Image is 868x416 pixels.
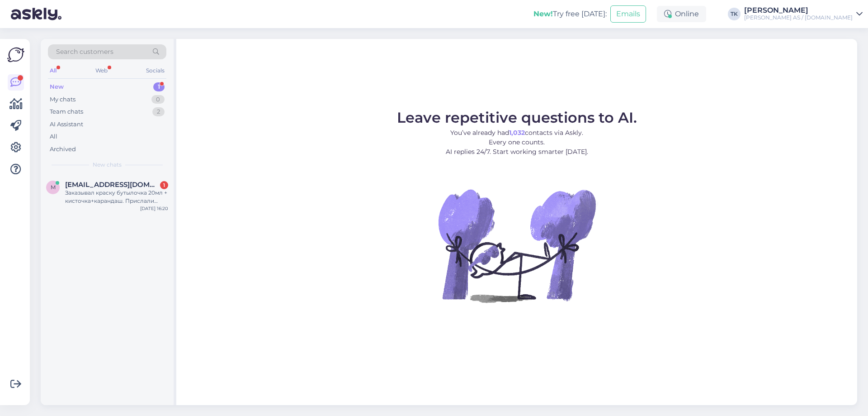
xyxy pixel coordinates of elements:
[51,184,56,191] span: m
[50,132,57,141] div: All
[397,109,637,126] span: Leave repetitive questions to AI.
[610,5,646,23] button: Emails
[152,107,165,116] div: 2
[94,65,109,77] div: Web
[533,9,607,19] div: Try free [DATE]:
[744,7,853,14] div: [PERSON_NAME]
[435,164,598,327] img: No Chat active
[48,65,58,77] div: All
[509,129,525,137] b: 1,032
[153,82,165,91] div: 1
[397,128,637,157] p: You’ve already had contacts via Askly. Every one counts. AI replies 24/7. Start working smarter [...
[50,120,83,129] div: AI Assistant
[144,65,166,77] div: Socials
[533,10,553,18] b: New!
[657,6,706,22] div: Online
[93,161,122,169] span: New chats
[50,95,75,104] div: My chats
[50,107,83,116] div: Team chats
[7,46,24,63] img: Askly Logo
[50,82,64,91] div: New
[50,145,76,154] div: Archived
[56,47,113,57] span: Search customers
[65,189,168,205] div: Заказывал краску бутылочка 20мл + кисточка+карандаш. Прислали бутылочку+кисточку
[65,181,159,189] span: massimmo814@gmail.com
[744,7,863,21] a: [PERSON_NAME][PERSON_NAME] AS / [DOMAIN_NAME]
[728,8,741,20] div: TK
[744,14,853,21] div: [PERSON_NAME] AS / [DOMAIN_NAME]
[151,95,165,104] div: 0
[160,181,168,189] div: 1
[140,205,168,212] div: [DATE] 16:20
